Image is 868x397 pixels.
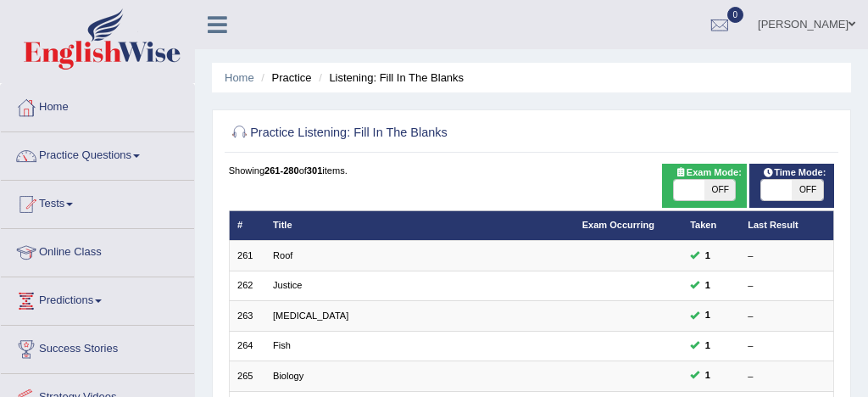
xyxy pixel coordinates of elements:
a: Home [225,71,254,84]
b: 301 [307,165,322,176]
th: # [229,210,265,240]
a: Practice Questions [1,132,194,175]
li: Listening: Fill In The Blanks [314,70,464,86]
td: 261 [229,241,265,271]
th: Taken [682,210,740,240]
a: Success Stories [1,326,194,368]
a: Roof [273,250,292,260]
span: You can still take this question [699,368,715,383]
div: – [748,249,826,263]
a: Biology [273,371,303,381]
b: 261-280 [264,165,299,176]
span: You can still take this question [699,308,715,323]
th: Title [265,210,575,240]
a: Fish [273,340,291,350]
a: Justice [273,280,302,290]
a: Online Class [1,229,194,271]
h2: Practice Listening: Fill In The Blanks [229,122,604,144]
span: Exam Mode: [669,165,747,181]
a: [MEDICAL_DATA] [273,310,348,321]
td: 263 [229,301,265,331]
span: You can still take this question [699,249,715,264]
div: – [748,279,826,293]
div: – [748,370,826,383]
a: Tests [1,181,194,223]
span: OFF [704,180,735,200]
div: Showing of items. [229,164,835,177]
span: You can still take this question [699,338,715,354]
a: Predictions [1,277,194,320]
a: Exam Occurring [582,220,654,230]
div: – [748,339,826,353]
td: 265 [229,361,265,391]
td: 262 [229,271,265,300]
span: 0 [727,7,744,23]
li: Practice [257,70,311,86]
span: You can still take this question [699,278,715,294]
a: Home [1,84,194,126]
span: OFF [792,180,822,200]
span: Time Mode: [757,165,832,181]
div: Show exams occurring in exams [662,164,747,208]
th: Last Result [740,210,834,240]
td: 264 [229,331,265,361]
div: – [748,310,826,323]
